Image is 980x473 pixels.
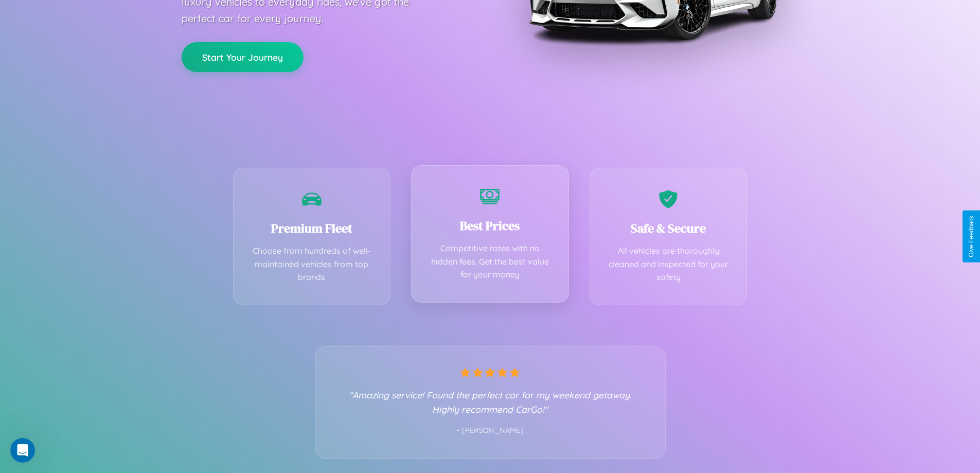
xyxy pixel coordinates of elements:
p: Competitive rates with no hidden fees. Get the best value for your money [427,242,553,282]
iframe: Intercom live chat [10,438,35,463]
button: Start Your Journey [182,42,304,72]
div: Give Feedback [968,216,975,257]
p: Choose from hundreds of well-maintained vehicles from top brands [249,244,375,284]
h3: Best Prices [427,217,553,234]
p: - [PERSON_NAME] [336,424,645,437]
p: All vehicles are thoroughly cleaned and inspected for your safety [605,244,732,284]
h3: Premium Fleet [249,220,375,237]
h3: Safe & Secure [605,220,732,237]
p: "Amazing service! Found the perfect car for my weekend getaway. Highly recommend CarGo!" [336,388,645,416]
